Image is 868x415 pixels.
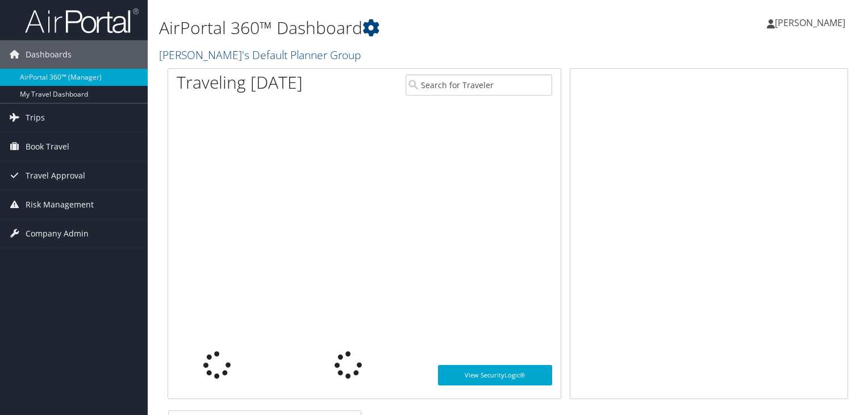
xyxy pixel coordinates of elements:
[775,16,845,29] span: [PERSON_NAME]
[406,74,552,96] input: Search for Traveler
[26,161,85,190] span: Travel Approval
[26,190,94,219] span: Risk Management
[26,40,72,69] span: Dashboards
[25,7,139,34] img: airportal-logo.png
[767,6,857,40] a: [PERSON_NAME]
[159,47,364,63] a: [PERSON_NAME]'s Default Planner Group
[177,70,303,94] h1: Traveling [DATE]
[26,103,45,132] span: Trips
[438,365,552,385] a: View SecurityLogic®
[159,16,624,40] h1: AirPortal 360™ Dashboard
[26,132,69,161] span: Book Travel
[26,219,89,248] span: Company Admin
